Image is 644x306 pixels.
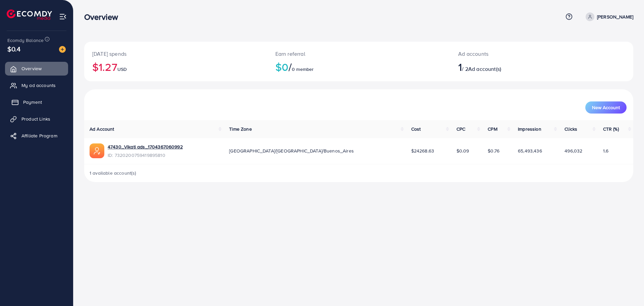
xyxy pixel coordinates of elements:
[5,62,68,75] a: Overview
[275,60,442,73] h2: $0
[21,116,50,122] span: Product Links
[518,126,541,132] span: Impression
[92,50,259,58] p: [DATE] spends
[458,60,579,73] h2: / 2
[615,276,639,301] iframe: Chat
[84,12,123,22] h3: Overview
[292,66,314,73] span: 0 member
[457,126,465,132] span: CPC
[518,147,542,154] span: 65,493,436
[7,37,44,44] span: Ecomdy Balance
[458,50,579,58] p: Ad accounts
[21,132,57,139] span: Affiliate Program
[565,147,582,154] span: 496,032
[411,147,434,154] span: $24268.63
[5,112,68,126] a: Product Links
[21,82,56,89] span: My ad accounts
[5,79,68,92] a: My ad accounts
[23,99,42,105] span: Payment
[90,126,114,132] span: Ad Account
[90,143,104,158] img: ic-ads-acc.e4c84228.svg
[117,66,127,73] span: USD
[597,13,633,21] p: [PERSON_NAME]
[468,65,501,73] span: Ad account(s)
[457,147,469,154] span: $0.09
[458,59,462,75] span: 1
[21,65,42,72] span: Overview
[583,12,633,21] a: [PERSON_NAME]
[592,105,620,110] span: New Account
[603,126,619,132] span: CTR (%)
[288,59,292,75] span: /
[108,143,183,150] a: 47430_Vikati ads_1704367060992
[7,44,21,54] span: $0.4
[59,13,67,20] img: menu
[90,170,137,176] span: 1 available account(s)
[411,126,421,132] span: Cost
[275,50,442,58] p: Earn referral
[488,126,497,132] span: CPM
[108,152,183,159] span: ID: 7320200759419895810
[603,147,608,154] span: 1.6
[565,126,577,132] span: Clicks
[585,101,627,114] button: New Account
[229,126,252,132] span: Time Zone
[5,129,68,142] a: Affiliate Program
[229,147,354,154] span: [GEOGRAPHIC_DATA]/[GEOGRAPHIC_DATA]/Buenos_Aires
[92,60,259,73] h2: $1.27
[488,147,499,154] span: $0.76
[59,46,66,53] img: image
[5,95,68,109] a: Payment
[7,9,52,20] img: logo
